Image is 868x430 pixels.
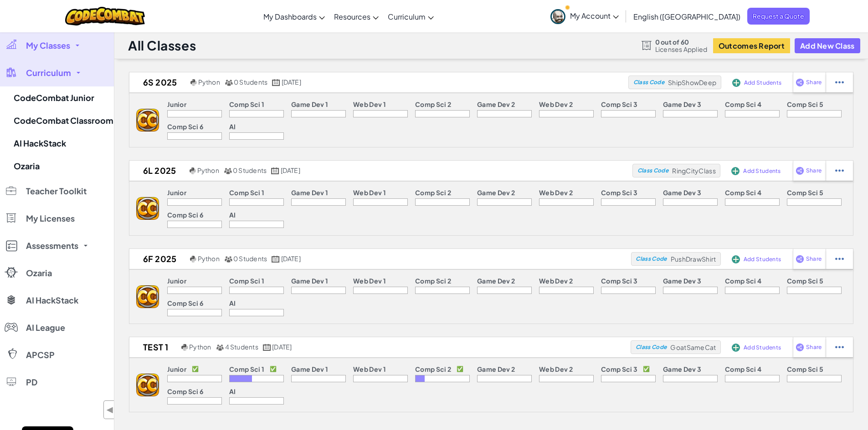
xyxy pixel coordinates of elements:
[136,109,159,132] img: logo
[334,12,370,21] span: Resources
[26,214,75,223] span: My Licenses
[601,101,637,108] p: Comp Sci 3
[26,41,70,50] span: My Classes
[167,299,203,307] p: Comp Sci 6
[747,8,810,25] a: Request a Quote
[601,189,637,196] p: Comp Sci 3
[271,167,279,174] img: calendar.svg
[272,79,280,86] img: calendar.svg
[383,4,438,29] a: Curriculum
[229,277,264,284] p: Comp Sci 1
[263,12,317,21] span: My Dashboards
[65,7,145,25] img: CodeCombat logo
[192,365,199,373] p: ✅
[167,123,203,130] p: Comp Sci 6
[233,254,267,263] span: 0 Students
[601,365,637,373] p: Comp Sci 3
[128,37,196,54] h1: All Classes
[129,164,632,177] a: 6L 2025 Python 0 Students [DATE]
[197,166,219,174] span: Python
[477,189,515,196] p: Game Dev 2
[167,365,186,373] p: Junior
[263,344,271,351] img: calendar.svg
[225,343,258,351] span: 4 Students
[835,167,844,175] img: IconStudentEllipsis.svg
[181,344,188,351] img: python.png
[731,167,740,175] img: IconAddStudents.svg
[129,76,628,89] a: 6S 2025 Python 0 Students [DATE]
[637,168,668,173] span: Class Code
[663,365,701,373] p: Game Dev 3
[26,187,87,195] span: Teacher Toolkit
[216,344,224,351] img: MultipleUsers.png
[796,255,804,263] img: IconShare_Purple.svg
[663,277,701,284] p: Game Dev 3
[26,269,52,277] span: Ozaria
[229,299,236,307] p: AI
[106,403,114,416] span: ◀
[744,257,781,262] span: Add Students
[353,365,386,373] p: Web Dev 1
[655,46,708,53] span: Licenses Applied
[672,167,715,175] span: RingCityClass
[806,256,822,262] span: Share
[282,78,301,86] span: [DATE]
[539,365,573,373] p: Web Dev 2
[190,167,196,174] img: python.png
[189,343,211,351] span: Python
[272,343,292,351] span: [DATE]
[570,11,619,20] span: My Account
[806,344,822,350] span: Share
[136,374,159,396] img: logo
[281,166,300,174] span: [DATE]
[229,388,236,395] p: AI
[229,123,236,130] p: AI
[129,164,187,177] h2: 6L 2025
[806,168,822,173] span: Share
[725,189,761,196] p: Comp Sci 4
[136,197,159,220] img: logo
[198,78,220,86] span: Python
[353,277,386,284] p: Web Dev 1
[270,365,277,373] p: ✅
[167,189,186,196] p: Junior
[233,166,267,174] span: 0 Students
[129,252,631,266] a: 6F 2025 Python 0 Students [DATE]
[796,343,804,351] img: IconShare_Purple.svg
[129,252,188,266] h2: 6F 2025
[225,79,233,86] img: MultipleUsers.png
[281,254,301,263] span: [DATE]
[601,277,637,284] p: Comp Sci 3
[26,69,71,77] span: Curriculum
[229,365,264,373] p: Comp Sci 1
[744,80,781,86] span: Add Students
[26,296,78,304] span: AI HackStack
[415,365,451,373] p: Comp Sci 2
[539,189,573,196] p: Web Dev 2
[655,38,708,46] span: 0 out of 60
[415,189,451,196] p: Comp Sci 2
[663,189,701,196] p: Game Dev 3
[291,101,328,108] p: Game Dev 1
[291,189,328,196] p: Game Dev 1
[796,78,804,86] img: IconShare_Purple.svg
[167,211,203,218] p: Comp Sci 6
[795,38,860,53] button: Add New Class
[129,76,188,89] h2: 6S 2025
[725,101,761,108] p: Comp Sci 4
[229,189,264,196] p: Comp Sci 1
[806,80,822,85] span: Share
[190,256,197,263] img: python.png
[415,101,451,108] p: Comp Sci 2
[291,277,328,284] p: Game Dev 1
[835,78,844,86] img: IconStudentEllipsis.svg
[167,101,186,108] p: Junior
[713,38,790,53] button: Outcomes Report
[167,277,186,284] p: Junior
[787,365,823,373] p: Comp Sci 5
[224,167,232,174] img: MultipleUsers.png
[732,255,740,263] img: IconAddStudents.svg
